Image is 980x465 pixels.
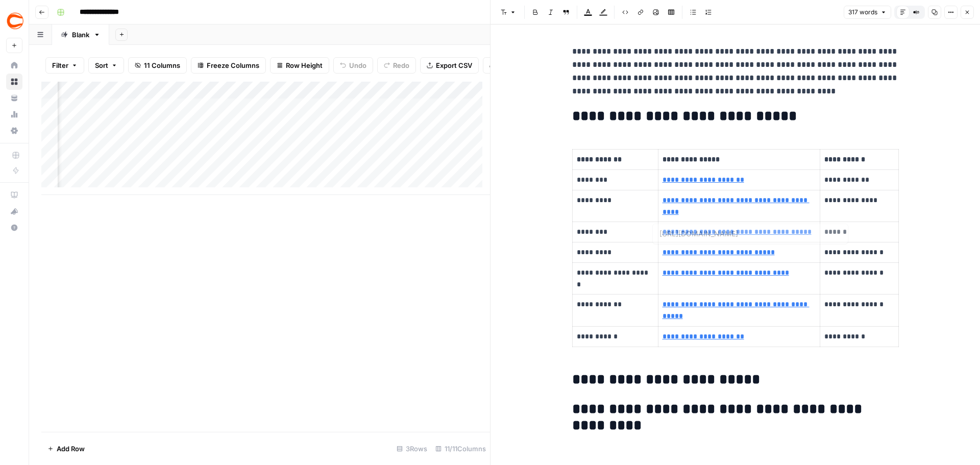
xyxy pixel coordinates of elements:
[7,204,22,219] div: What's new?
[333,57,373,74] button: Undo
[52,60,68,70] span: Filter
[393,440,431,457] div: 3 Rows
[72,30,89,40] div: Blank
[6,8,22,34] button: Workspace: Covers
[207,60,259,70] span: Freeze Columns
[844,6,891,19] button: 317 words
[52,25,109,45] a: Blank
[45,57,84,74] button: Filter
[6,203,22,219] button: What's new?
[270,57,329,74] button: Row Height
[6,123,22,139] a: Settings
[431,440,490,457] div: 11/11 Columns
[393,60,409,70] span: Redo
[6,106,22,123] a: Usage
[848,8,877,17] span: 317 words
[6,187,22,203] a: AirOps Academy
[436,60,472,70] span: Export CSV
[191,57,266,74] button: Freeze Columns
[88,57,124,74] button: Sort
[6,74,22,90] a: Browse
[6,90,22,106] a: Your Data
[6,219,22,236] button: Help + Support
[286,60,323,70] span: Row Height
[349,60,366,70] span: Undo
[420,57,479,74] button: Export CSV
[6,57,22,74] a: Home
[377,57,416,74] button: Redo
[57,444,85,454] span: Add Row
[41,440,91,457] button: Add Row
[6,12,24,30] img: Covers Logo
[144,60,180,70] span: 11 Columns
[95,60,108,70] span: Sort
[128,57,187,74] button: 11 Columns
